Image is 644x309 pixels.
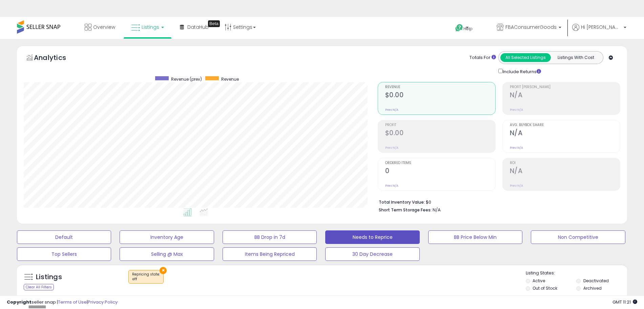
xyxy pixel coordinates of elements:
span: Revenue [221,76,239,82]
button: BB Drop in 7d [223,230,317,244]
span: 2025-09-16 11:21 GMT [612,299,637,305]
button: Default [17,230,111,244]
button: Non Competitive [531,230,625,244]
span: Repricing state : [132,272,160,282]
button: × [160,267,167,274]
span: Overview [93,24,115,30]
div: Tooltip anchor [208,20,220,27]
button: BB Price Below Min [428,230,522,244]
button: Needs to Reprice [325,230,419,244]
a: Terms of Use [58,299,87,305]
a: Overview [80,17,120,37]
strong: Copyright [7,299,32,305]
h2: $0.00 [385,129,495,138]
span: Help [463,26,473,32]
div: Include Returns [493,67,549,75]
h5: Analytics [34,53,79,64]
h2: N/A [510,167,620,176]
button: All Selected Listings [500,53,551,62]
a: Settings [220,17,261,37]
button: Selling @ Max [120,247,214,261]
small: Prev: N/A [510,184,523,188]
a: Help [450,19,486,39]
div: Totals For [470,55,496,61]
button: Inventory Age [120,230,214,244]
label: Deactivated [583,278,609,284]
span: Revenue [385,85,495,89]
button: 30 Day Decrease [325,247,419,261]
button: Listings With Cost [550,53,601,62]
li: $0 [379,198,615,206]
h2: N/A [510,91,620,100]
label: Archived [583,285,602,291]
span: Listings [142,24,159,30]
h2: N/A [510,129,620,138]
span: DataHub [187,24,209,30]
a: FBAConsumerGoods [492,17,566,39]
a: Hi [PERSON_NAME] [572,24,626,39]
a: Listings [126,17,169,37]
h5: Listings [36,272,62,282]
button: Top Sellers [17,247,111,261]
a: DataHub [175,17,214,37]
h2: 0 [385,167,495,176]
span: Avg. Buybox Share [510,123,620,127]
span: Ordered Items [385,161,495,165]
small: Prev: N/A [510,146,523,150]
span: N/A [433,207,441,213]
a: Privacy Policy [88,299,118,305]
small: Prev: N/A [385,146,398,150]
small: Prev: N/A [385,184,398,188]
p: Listing States: [526,270,627,276]
span: Hi [PERSON_NAME] [581,24,622,30]
span: Revenue (prev) [171,76,202,82]
div: seller snap | | [7,299,118,306]
label: Active [533,278,545,284]
small: Prev: N/A [510,108,523,112]
span: FBAConsumerGoods [505,24,557,30]
h2: $0.00 [385,91,495,100]
div: off [132,277,160,282]
span: Profit [385,123,495,127]
b: Total Inventory Value: [379,199,425,205]
b: Short Term Storage Fees: [379,207,432,213]
i: Get Help [455,24,463,32]
small: Prev: N/A [385,108,398,112]
span: Profit [PERSON_NAME] [510,85,620,89]
label: Out of Stock [533,285,557,291]
span: ROI [510,161,620,165]
button: Items Being Repriced [223,247,317,261]
div: Clear All Filters [24,284,54,290]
